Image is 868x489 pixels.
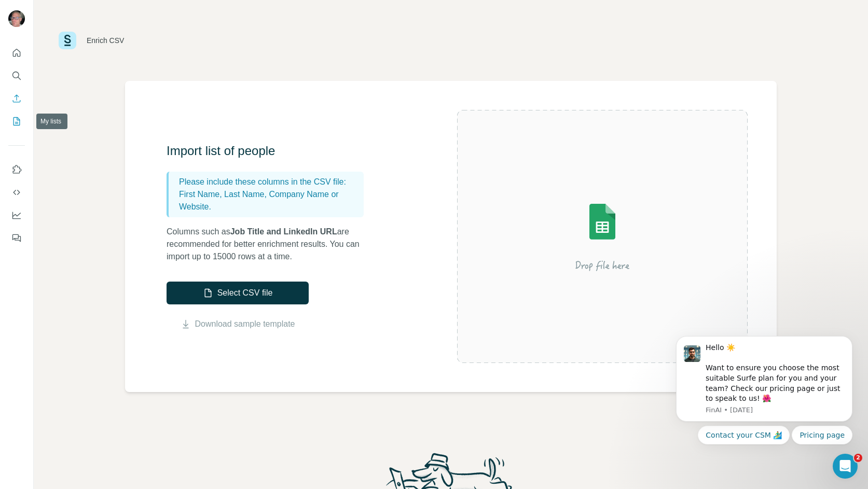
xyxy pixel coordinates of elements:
[167,226,374,263] p: Columns such as are recommended for better enrichment results. You can import up to 15000 rows at...
[8,112,25,131] button: My lists
[230,227,337,236] span: Job Title and LinkedIn URL
[660,302,868,461] iframe: Intercom notifications message
[8,44,25,62] button: Quick start
[167,318,309,330] button: Download sample template
[167,143,374,159] h3: Import list of people
[8,229,25,247] button: Feedback
[8,89,25,108] button: Enrich CSV
[195,318,295,330] a: Download sample template
[179,176,360,188] p: Please include these columns in the CSV file:
[179,188,360,213] p: First Name, Last Name, Company Name or Website.
[833,454,858,479] iframe: Intercom live chat
[8,66,25,85] button: Search
[8,183,25,202] button: Use Surfe API
[87,35,124,46] div: Enrich CSV
[8,160,25,179] button: Use Surfe on LinkedIn
[167,282,309,304] button: Select CSV file
[509,174,696,299] img: Surfe Illustration - Drop file here or select below
[854,454,862,462] span: 2
[8,10,25,27] img: Avatar
[59,32,76,49] img: Surfe Logo
[8,206,25,225] button: Dashboard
